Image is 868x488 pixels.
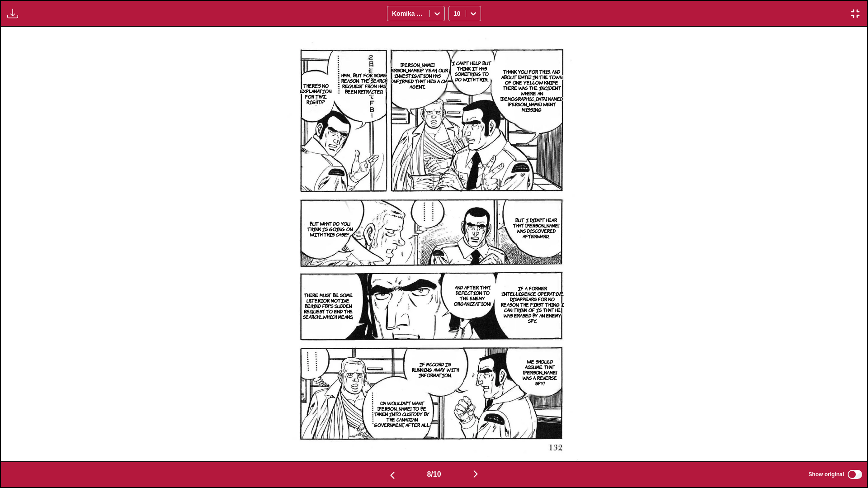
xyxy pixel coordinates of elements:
p: And after that, defection to the enemy organization! [450,283,495,308]
p: C1A wouldn't want [PERSON_NAME] to be taken into custody by the Canadian government, after all. [369,398,435,429]
p: There must be some ulterior motive behind FB1's sudden request to end the search!......Which means, [301,290,355,321]
span: Show original [808,471,844,478]
p: If McCord is running away with information... [408,360,462,379]
p: There's no explanation for that... right!? [298,81,333,106]
span: 8 / 10 [427,470,441,479]
img: Manga Panel [287,27,581,461]
p: But I didn't hear that [PERSON_NAME] was discovered afterward... [508,215,565,241]
p: Hmm... But for some reason, the search request from has been retracted. [336,71,392,96]
img: Download translated images [7,8,18,19]
p: But what do you think is going on with this case? [302,219,358,239]
img: Next page [470,469,481,479]
p: Thank you for this, and about [DATE] in the town of one yellow knife There was the incident where... [498,67,566,114]
p: I can't help but think it has something to do with this... [449,58,494,84]
input: Show original [848,470,862,479]
p: We should assume that [PERSON_NAME] was a reverse spy! [516,357,563,388]
img: Previous page [387,470,398,481]
p: If a former intelligence operative disappears for no reason, the first thing I can think of is th... [499,284,566,325]
p: [PERSON_NAME] [PERSON_NAME]? Yeah, our investigation has confirmed that he's a C1A agent... [385,60,450,91]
